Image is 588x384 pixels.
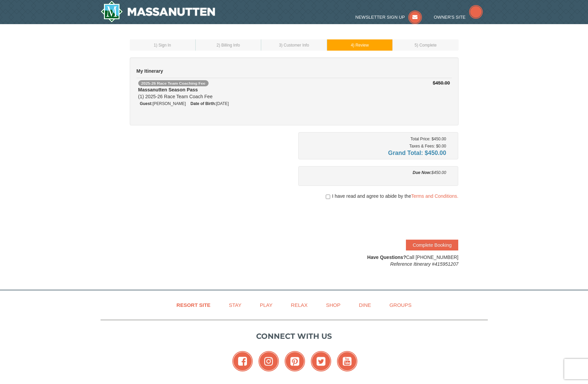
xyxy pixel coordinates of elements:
strong: Date of Birth: [191,101,216,106]
strike: $450.00 [433,80,450,86]
em: Reference Itinerary #415951207 [390,261,459,267]
h4: Grand Total: $450.00 [303,150,446,156]
a: Terms and Conditions. [411,193,458,199]
a: Newsletter Sign Up [355,15,422,20]
small: [PERSON_NAME] [140,101,186,106]
h5: My Itinerary [137,68,452,74]
small: [DATE] [191,101,229,106]
strong: Have Questions? [367,255,406,260]
a: Stay [220,297,250,313]
button: Complete Booking [406,240,458,250]
span: ) Review [353,43,369,48]
div: (1) 2025-26 Race Team Coach Fee [138,86,341,100]
a: Dine [350,297,379,313]
img: Massanutten Resort Logo [101,1,215,22]
span: ) Sign In [156,43,171,48]
a: Owner's Site [434,15,483,20]
span: Newsletter Sign Up [355,15,405,20]
iframe: reCAPTCHA [355,206,458,233]
span: ) Billing Info [219,43,240,48]
span: ) Customer Info [281,43,309,48]
a: Play [251,297,281,313]
span: 2025-26 Race Team Coaching Fee [138,80,209,86]
small: 3 [279,43,309,48]
span: ) Complete [417,43,436,48]
a: Relax [282,297,316,313]
small: Total Price: $450.00 [410,137,446,141]
strong: Massanutten Season Pass [138,87,198,92]
small: 2 [217,43,240,48]
div: Call [PHONE_NUMBER] [298,254,459,267]
div: $450.00 [303,169,446,176]
a: Massanutten Resort [101,1,215,22]
strong: Guest: [140,101,153,106]
a: Shop [318,297,349,313]
small: Taxes & Fees: $0.00 [409,144,446,149]
span: I have read and agree to abide by the [332,193,458,199]
strong: Due Now: [413,170,431,175]
span: Owner's Site [434,15,466,20]
small: 5 [415,43,437,48]
small: 4 [351,43,369,48]
p: Connect with us [101,331,488,342]
a: Groups [381,297,420,313]
small: 1 [154,43,171,48]
a: Resort Site [168,297,219,313]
